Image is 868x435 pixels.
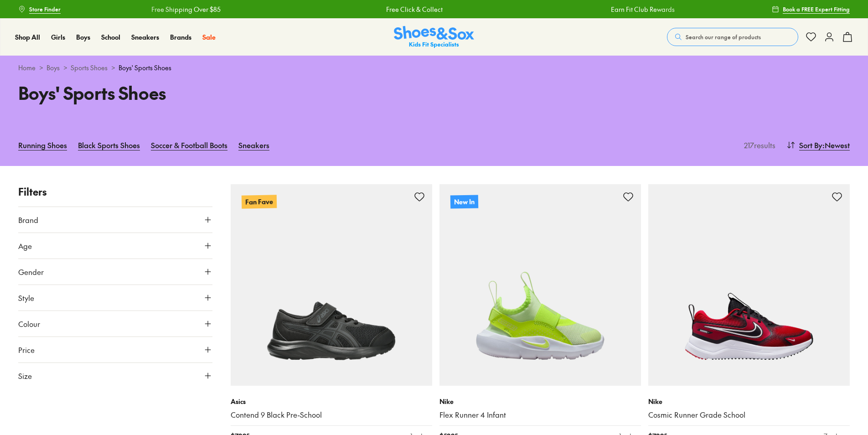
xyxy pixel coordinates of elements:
[78,135,140,155] a: Black Sports Shoes
[231,410,432,420] a: Contend 9 Black Pre-School
[170,32,191,42] a: Brands
[51,32,65,41] span: Girls
[18,266,44,277] span: Gender
[202,32,216,42] a: Sale
[202,32,216,41] span: Sale
[439,184,641,386] a: New In
[119,63,171,72] span: Boys' Sports Shoes
[799,140,822,150] span: Sort By
[18,63,850,72] div: > > >
[18,370,32,381] span: Size
[439,397,641,406] p: Nike
[394,26,474,48] img: SNS_Logo_Responsive.svg
[15,32,40,41] span: Shop All
[71,63,108,72] a: Sports Shoes
[18,207,212,233] button: Brand
[18,337,212,362] button: Price
[450,195,478,208] p: New In
[18,233,212,259] button: Age
[101,32,120,42] a: School
[648,410,850,420] a: Cosmic Runner Grade School
[46,63,60,72] a: Boys
[18,135,67,155] a: Running Shoes
[648,397,850,406] p: Nike
[76,32,90,41] span: Boys
[18,1,61,17] a: Store Finder
[151,135,227,155] a: Soccer & Football Boots
[18,344,35,355] span: Price
[18,184,212,199] p: Filters
[18,285,212,311] button: Style
[18,318,40,329] span: Colour
[18,363,212,388] button: Size
[18,292,34,303] span: Style
[131,32,159,41] span: Sneakers
[386,5,442,14] a: Free Click & Collect
[772,1,850,17] a: Book a FREE Expert Fitting
[18,214,38,225] span: Brand
[18,311,212,337] button: Colour
[18,259,212,285] button: Gender
[783,5,850,13] span: Book a FREE Expert Fitting
[131,32,159,42] a: Sneakers
[231,184,432,386] a: Fan Fave
[439,410,641,420] a: Flex Runner 4 Infant
[394,26,474,48] a: Shoes & Sox
[667,28,798,46] button: Search our range of products
[18,80,423,106] h1: Boys' Sports Shoes
[822,140,850,150] span: : Newest
[101,32,120,41] span: School
[238,135,269,155] a: Sneakers
[242,195,277,208] p: Fan Fave
[786,135,850,155] button: Sort By:Newest
[231,397,432,406] p: Asics
[151,5,220,14] a: Free Shipping Over $85
[740,140,775,150] p: 217 results
[611,5,675,14] a: Earn Fit Club Rewards
[76,32,90,42] a: Boys
[18,63,36,72] a: Home
[51,32,65,42] a: Girls
[170,32,191,41] span: Brands
[18,240,32,251] span: Age
[15,32,40,42] a: Shop All
[686,33,761,41] span: Search our range of products
[29,5,61,13] span: Store Finder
